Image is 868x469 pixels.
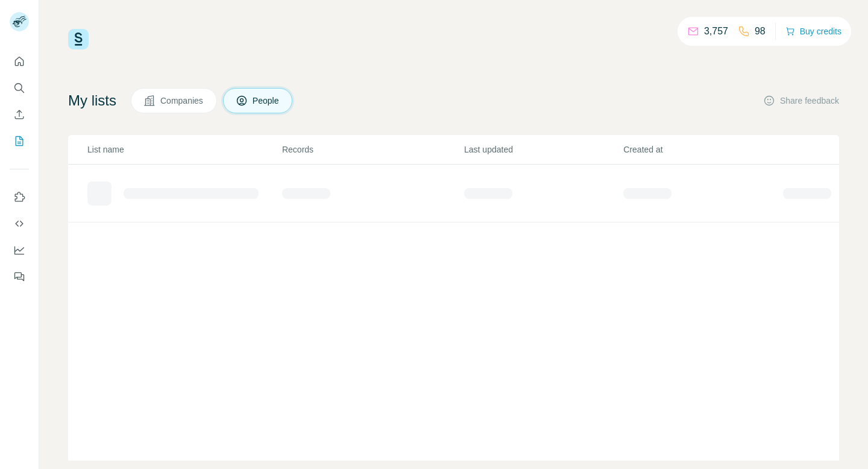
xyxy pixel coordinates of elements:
button: Use Surfe API [10,213,29,234]
p: List name [87,143,281,156]
button: Use Surfe on LinkedIn [10,186,29,208]
button: Dashboard [10,239,29,261]
button: Enrich CSV [10,104,29,125]
span: Companies [160,95,204,107]
img: Surfe Logo [68,29,89,49]
button: Share feedback [763,95,839,107]
button: Search [10,77,29,99]
button: My lists [10,130,29,152]
h4: My lists [68,91,116,110]
p: 98 [755,24,766,39]
p: Created at [623,143,781,156]
p: Last updated [464,143,622,156]
button: Quick start [10,51,29,72]
p: 3,757 [704,24,728,39]
p: Records [282,143,463,156]
span: People [253,95,280,107]
button: Feedback [10,266,29,288]
button: Buy credits [785,23,841,40]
